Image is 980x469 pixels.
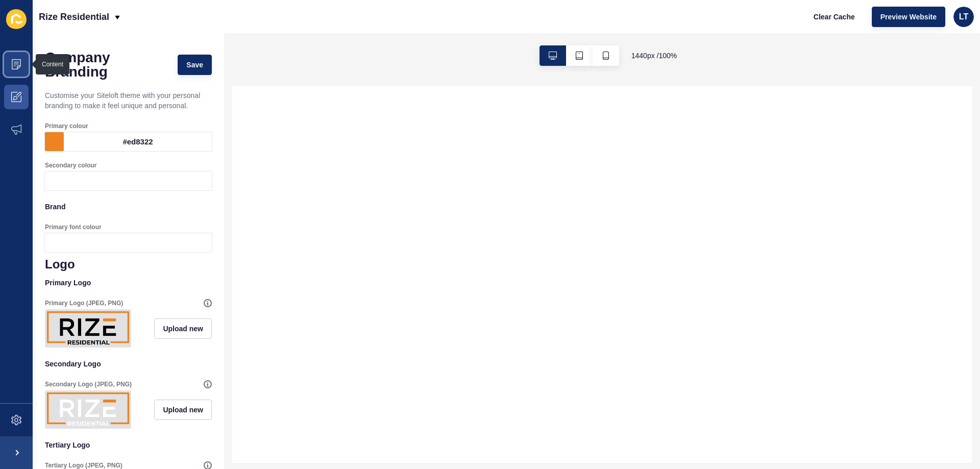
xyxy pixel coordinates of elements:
[45,195,212,218] p: Brand
[45,299,123,307] label: Primary Logo (JPEG, PNG)
[45,353,212,375] p: Secondary Logo
[178,55,212,75] button: Save
[163,405,203,415] span: Upload new
[47,392,129,427] img: 36d530b280308226213b20b33c3d6b66.png
[45,434,212,456] p: Tertiary Logo
[872,7,945,27] button: Preview Website
[39,4,109,30] p: Rize Residential
[959,12,968,22] span: LT
[42,60,63,68] div: Content
[45,161,96,169] label: Secondary colour
[880,12,937,22] span: Preview Website
[186,60,203,70] span: Save
[45,271,212,294] p: Primary Logo
[45,84,212,117] p: Customise your Siteloft theme with your personal branding to make it feel unique and personal.
[154,318,212,339] button: Upload new
[45,51,167,79] h1: Company Branding
[814,12,855,22] span: Clear Cache
[154,400,212,420] button: Upload new
[805,7,864,27] button: Clear Cache
[163,324,203,334] span: Upload new
[631,51,677,61] span: 1440 px / 100 %
[45,380,132,388] label: Secondary Logo (JPEG, PNG)
[47,311,129,345] img: 5e4f053d3f640b8bdc2821a6bc433b0d.png
[64,132,212,151] div: #ed8322
[45,257,212,271] h1: Logo
[45,122,88,130] label: Primary colour
[45,223,102,231] label: Primary font colour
